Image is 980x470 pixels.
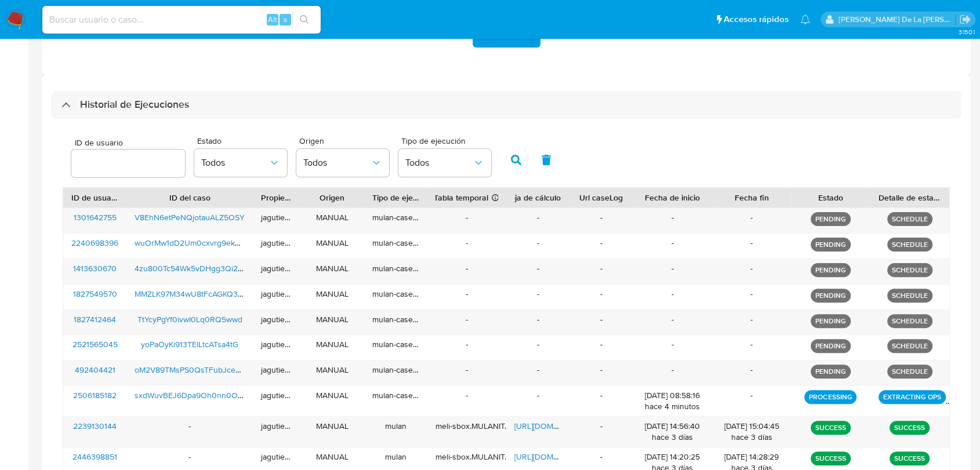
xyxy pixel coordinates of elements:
[268,14,277,25] span: Alt
[959,13,971,25] a: Salir
[292,12,316,28] button: search-icon
[42,12,321,27] input: Buscar usuario o caso...
[839,14,956,25] p: javier.gutierrez@mercadolibre.com.mx
[958,27,974,37] span: 3.150.1
[284,14,287,25] span: s
[724,13,789,25] span: Accesos rápidos
[800,14,810,24] a: Notificaciones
